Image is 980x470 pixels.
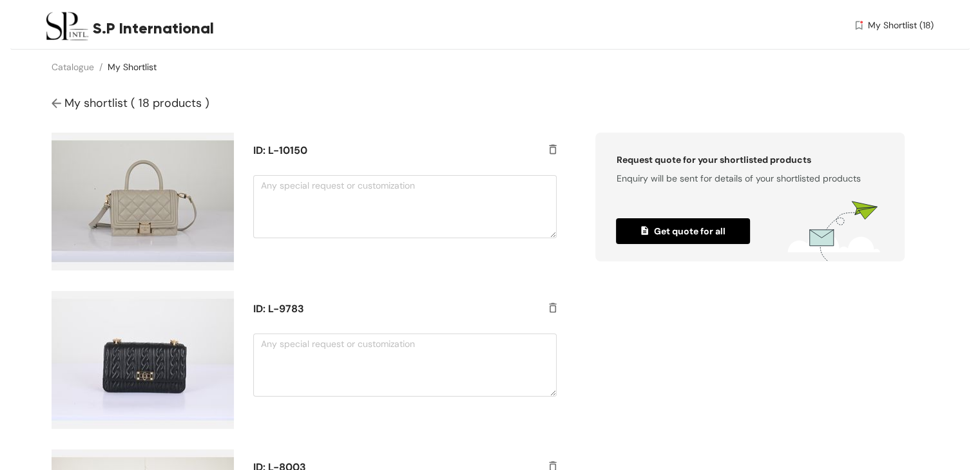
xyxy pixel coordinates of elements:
h5: ID: L-10150 [253,143,532,158]
button: quotedGet quote for all [616,218,750,244]
a: My Shortlist [108,61,157,73]
img: Go back [52,97,64,111]
img: wishlists [787,201,884,261]
img: Buyer Portal [46,5,88,47]
img: delete [549,144,557,157]
span: / [99,61,102,73]
a: Catalogue [52,61,94,73]
span: My Shortlist (18) [868,19,934,32]
div: Enquiry will be sent for details of your shortlisted products [616,167,884,185]
img: wishlist [853,19,865,32]
img: delete [549,303,557,315]
span: Get quote for all [641,224,725,238]
span: S.P International [93,17,214,40]
div: Request quote for your shortlisted products [616,153,884,167]
h5: ID: L-9783 [253,301,532,317]
img: quoted [641,226,653,238]
span: My shortlist ( 18 products ) [64,95,209,111]
img: product-img [52,291,234,429]
img: product-img [52,133,234,270]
